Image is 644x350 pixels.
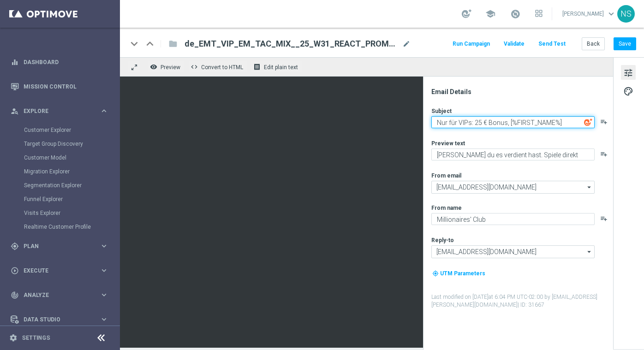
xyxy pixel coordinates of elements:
span: palette [623,85,633,97]
div: Visits Explorer [24,206,119,220]
button: Data Studio keyboard_arrow_right [10,316,109,323]
div: Execute [11,267,100,275]
button: playlist_add [600,215,608,222]
label: Reply-to [431,237,454,244]
button: my_location UTM Parameters [431,268,486,279]
div: Mission Control [11,74,108,99]
label: From name [431,204,462,212]
i: gps_fixed [11,242,19,250]
i: remove_red_eye [150,63,157,71]
button: equalizer Dashboard [10,59,109,66]
a: Customer Explorer [24,126,96,134]
a: Migration Explorer [24,168,96,175]
div: Realtime Customer Profile [24,220,119,234]
a: Visits Explorer [24,209,96,217]
button: palette [621,83,636,98]
button: playlist_add [600,150,608,158]
button: play_circle_outline Execute keyboard_arrow_right [10,267,109,274]
span: Analyze [24,292,100,298]
button: playlist_add [600,118,608,125]
button: track_changes Analyze keyboard_arrow_right [10,291,109,299]
i: settings [9,334,18,342]
i: equalizer [11,58,19,66]
button: gps_fixed Plan keyboard_arrow_right [10,243,109,250]
input: Select [431,181,595,194]
i: track_changes [11,291,19,299]
i: my_location [432,270,439,277]
a: Settings [22,335,50,341]
span: mode_edit [402,40,411,48]
span: tune [623,67,633,79]
span: | ID: 31667 [518,302,544,308]
i: arrow_drop_down [585,246,594,258]
button: tune [621,65,636,80]
div: Explore [11,107,100,115]
label: Preview text [431,140,465,147]
span: de_EMT_VIP_EM_TAC_MIX__25_W31_REACT_PROMO2_FUNKESTBONANZA [185,38,399,49]
span: Plan [24,243,100,249]
a: [PERSON_NAME]keyboard_arrow_down [561,7,617,21]
div: Customer Explorer [24,123,119,137]
input: Select [431,245,595,258]
i: person_search [11,107,19,115]
div: Migration Explorer [24,165,119,178]
a: Customer Model [24,154,96,161]
i: receipt [253,63,261,71]
label: Last modified on [DATE] at 6:04 PM UTC-02:00 by [EMAIL_ADDRESS][PERSON_NAME][DOMAIN_NAME] [431,293,612,309]
button: Send Test [537,38,567,50]
span: code [191,63,198,71]
i: keyboard_arrow_right [100,291,108,299]
button: code Convert to HTML [188,61,247,73]
label: From email [431,172,461,179]
a: Target Group Discovery [24,140,96,148]
span: Execute [24,268,100,273]
i: arrow_drop_down [585,181,594,193]
a: Segmentation Explorer [24,182,96,189]
button: Run Campaign [451,38,491,50]
span: Explore [24,108,100,114]
div: Dashboard [11,50,108,74]
span: Preview [161,64,180,71]
a: Dashboard [24,50,108,74]
span: keyboard_arrow_down [606,9,616,19]
button: receipt Edit plain text [251,61,302,73]
button: Save [614,37,636,50]
div: Analyze [11,291,100,299]
div: Email Details [431,88,612,96]
div: Target Group Discovery [24,137,119,151]
div: Funnel Explorer [24,192,119,206]
span: Edit plain text [264,64,298,71]
i: play_circle_outline [11,267,19,275]
span: Data Studio [24,317,100,322]
span: Convert to HTML [201,64,243,71]
div: NS [617,5,635,23]
i: keyboard_arrow_right [100,266,108,275]
i: keyboard_arrow_right [100,315,108,324]
button: Validate [502,38,526,50]
span: UTM Parameters [440,270,485,277]
button: Back [582,37,605,50]
a: Funnel Explorer [24,196,96,203]
span: Validate [504,41,525,47]
button: person_search Explore keyboard_arrow_right [10,107,109,115]
a: Realtime Customer Profile [24,223,96,231]
button: Mission Control [10,83,109,90]
i: keyboard_arrow_right [100,242,108,250]
div: Customer Model [24,151,119,165]
a: Mission Control [24,74,108,99]
span: school [485,9,495,19]
div: Data Studio [11,315,100,324]
label: Subject [431,107,452,115]
i: keyboard_arrow_right [100,107,108,115]
button: remove_red_eye Preview [148,61,185,73]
